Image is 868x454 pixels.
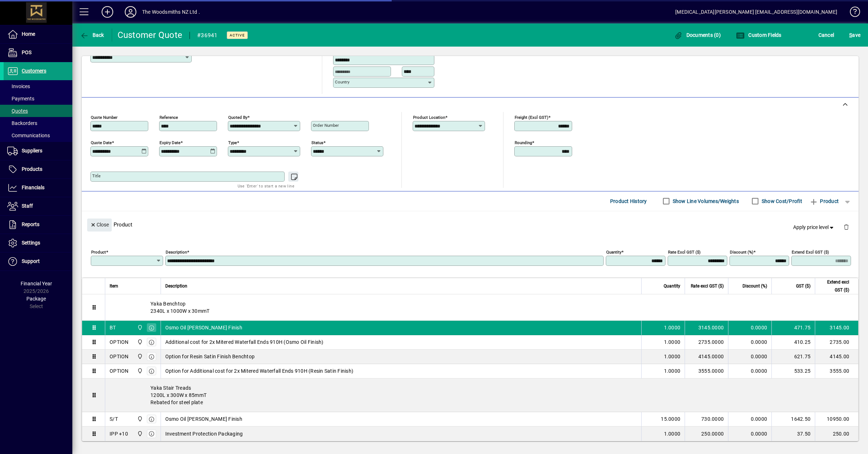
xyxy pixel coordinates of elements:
td: 10950.00 [815,412,858,427]
span: 1.0000 [664,430,681,437]
a: Quotes [4,105,72,117]
app-page-header-button: Delete [838,224,855,230]
span: Financial Year [21,281,52,286]
a: Invoices [4,80,72,92]
div: OPTION [110,338,129,346]
a: Support [4,252,72,271]
td: 0.0000 [728,412,771,427]
span: Option for Additional cost for 2x Mitered Waterfall Ends 910H (Resin Satin Finish) [165,367,354,375]
a: Payments [4,92,72,105]
span: POS [22,49,31,55]
button: Custom Fields [734,29,783,42]
td: 410.25 [771,335,815,350]
mat-hint: Use 'Enter' to start a new line [238,182,294,190]
mat-label: Quote date [91,140,112,145]
td: 3145.00 [815,321,858,335]
button: Cancel [817,29,836,42]
div: Yaka Benchtop 2340L x 1000W x 30mmT [105,294,858,320]
mat-label: Product location [413,114,445,120]
button: Add [96,5,119,18]
div: IPP +10 [110,430,128,437]
span: Close [90,219,109,231]
div: Customer Quote [118,29,183,41]
mat-label: Quote number [91,114,118,120]
mat-label: Freight (excl GST) [515,114,548,120]
td: 3555.00 [815,364,858,379]
a: Home [4,25,72,43]
td: 2735.00 [815,335,858,350]
td: 4145.00 [815,350,858,364]
span: Support [22,258,40,264]
mat-label: Description [166,249,187,254]
div: 730.0000 [689,415,724,423]
button: Product History [607,195,650,208]
a: Backorders [4,117,72,129]
mat-label: Product [91,249,106,254]
a: Communications [4,129,72,142]
button: Apply price level [790,221,838,234]
span: S [849,32,852,38]
app-page-header-button: Back [72,29,112,42]
span: Reports [22,221,39,227]
span: Custom Fields [736,32,782,38]
span: The Woodsmiths [135,338,144,346]
button: Back [78,29,106,42]
span: 1.0000 [664,338,681,346]
button: Product [806,195,842,208]
div: The Woodsmiths NZ Ltd . [142,6,200,18]
div: BT [110,324,116,331]
span: Apply price level [793,224,835,231]
button: Save [847,29,862,42]
div: Yaka Stair Treads 1200L x 300W x 85mmT Rebated for steel plate [105,379,858,412]
td: 0.0000 [728,350,771,364]
span: GST ($) [796,282,810,290]
div: 4145.0000 [689,353,724,360]
mat-label: Country [335,79,349,85]
span: Osmo Oil [PERSON_NAME] Finish [165,324,242,331]
span: Customers [22,68,46,74]
mat-label: Type [228,140,237,145]
mat-label: Status [311,140,323,145]
div: S/T [110,415,118,423]
a: Settings [4,234,72,252]
span: Osmo Oil [PERSON_NAME] Finish [165,415,242,423]
a: Staff [4,197,72,215]
span: 1.0000 [664,367,681,375]
td: 471.75 [771,321,815,335]
div: 250.0000 [689,430,724,437]
td: 0.0000 [728,364,771,379]
span: Extend excl GST ($) [820,278,849,294]
span: Product History [610,195,647,207]
span: Products [22,166,42,172]
span: Suppliers [22,148,42,154]
mat-label: Reference [159,114,178,120]
span: Item [110,282,118,290]
a: POS [4,44,72,62]
div: Product [82,211,859,238]
button: Close [87,219,112,232]
span: Additional cost for 2x Mitered Waterfall Ends 910H (Osmo Oil Finish) [165,338,324,346]
div: OPTION [110,353,129,360]
label: Show Cost/Profit [760,198,802,205]
span: The Woodsmiths [135,430,144,438]
a: Financials [4,179,72,197]
span: Product [809,195,839,207]
a: Suppliers [4,142,72,160]
button: Delete [838,219,855,236]
mat-label: Rounding [515,140,532,145]
span: Quotes [7,108,28,114]
a: Reports [4,216,72,234]
span: Payments [7,96,34,101]
a: Products [4,160,72,178]
span: Communications [7,133,50,138]
span: The Woodsmiths [135,324,144,332]
mat-label: Rate excl GST ($) [668,249,701,254]
td: 0.0000 [728,335,771,350]
span: Financials [22,185,44,190]
span: The Woodsmiths [135,415,144,423]
span: The Woodsmiths [135,353,144,360]
span: Backorders [7,120,37,126]
mat-label: Discount (%) [730,249,753,254]
span: Back [80,32,104,38]
span: ave [849,29,860,41]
